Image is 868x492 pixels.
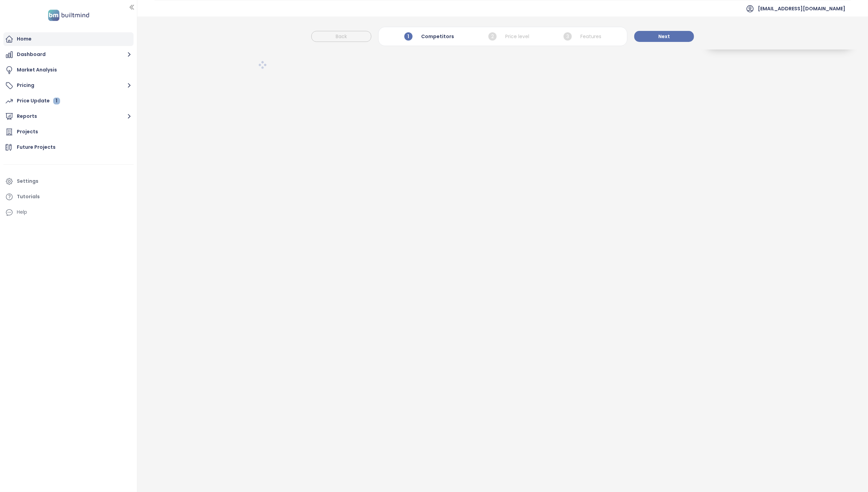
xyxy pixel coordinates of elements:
[404,32,413,41] span: 1
[17,35,32,43] div: Home
[3,63,134,77] a: Market Analysis
[17,192,40,201] div: Tutorials
[758,0,845,17] span: [EMAIL_ADDRESS][DOMAIN_NAME]
[3,141,134,154] a: Future Projects
[3,190,134,204] a: Tutorials
[17,97,60,105] div: Price Update
[17,127,38,136] div: Projects
[562,31,603,42] div: Features
[311,31,371,42] button: Back
[3,48,134,61] button: Dashboard
[3,79,134,92] button: Pricing
[3,94,134,108] a: Price Update 1
[17,177,38,186] div: Settings
[17,208,27,216] div: Help
[3,175,134,188] a: Settings
[3,110,134,123] button: Reports
[487,31,531,42] div: Price level
[3,205,134,219] div: Help
[564,32,572,41] span: 3
[658,33,670,40] span: Next
[488,32,497,41] span: 2
[336,33,347,40] span: Back
[3,125,134,139] a: Projects
[634,31,694,42] button: Next
[17,66,57,74] div: Market Analysis
[53,98,60,104] div: 1
[3,32,134,46] a: Home
[46,8,91,22] img: logo
[403,31,456,42] div: Competitors
[17,143,56,152] div: Future Projects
